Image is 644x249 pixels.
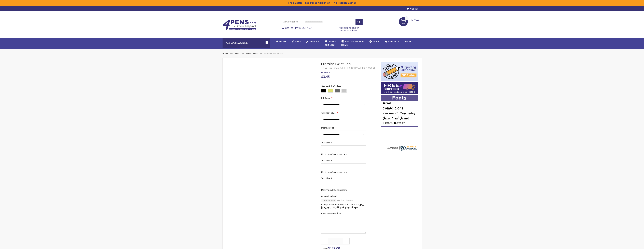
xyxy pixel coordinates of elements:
p: Maximum 30 characters [321,171,366,174]
a: Rush [367,38,382,45]
a: Blog [402,38,414,45]
img: 4pens.com widget logo [386,145,418,151]
span: Custom Instructions [321,212,341,215]
strong: jpg, jpeg, gif, tiff, tif, pdf, png, ai, eps [321,203,364,209]
strong: SKU [321,67,327,70]
p: Compatible file extensions to upload: [321,203,366,209]
a: Specials [382,38,402,45]
a: Metal Pens [246,52,258,55]
span: 4Pens 4impact [325,40,336,47]
p: Maximum 30 characters [321,189,366,191]
span: Ink Color [321,97,330,99]
span: Text Line 3 [321,177,332,180]
div: Availability [321,71,331,74]
span: Home [279,40,286,43]
a: 4pens.com certificate URL [386,148,418,151]
p: Maximum 30 characters [321,153,366,156]
span: Text Line 2 [321,159,332,162]
span: Pencils [310,40,319,43]
a: 4Pens4impact [322,38,339,49]
li: Premier Twist Pen [264,52,283,55]
div: Grey [335,89,340,93]
span: 4PROMOTIONAL ITEMS [341,40,364,47]
a: Pens [289,38,304,45]
a: (888) 88-4PENS [284,27,301,30]
span: Imprint Color [321,126,334,129]
a: Home [223,52,228,55]
img: font-personalization-examples [381,95,418,127]
span: Artwork Upload [321,195,336,197]
a: Home [273,38,289,45]
div: Gold [328,89,333,93]
span: Select A Color [321,85,341,89]
img: 4pens 4 kids [381,62,418,81]
img: Free shipping on orders over $199 [381,82,418,94]
span: Specials [388,40,399,43]
a: Pencils [304,38,322,45]
div: 4PK-55031 [329,67,339,70]
span: All Categories [283,20,300,23]
a: Pens [235,52,240,55]
div: Black [321,89,326,93]
div: All Categories [223,38,270,48]
span: In stock [321,71,331,74]
span: Rush [373,40,379,43]
span: Pens [295,40,301,43]
span: Text Line 1 [321,141,332,144]
img: 4Pens Custom Pens and Promotional Products [223,20,256,31]
div: Free shipping on pen orders over $199 [334,25,363,32]
div: Silver [341,89,347,93]
a: 4PROMOTIONALITEMS [339,38,367,49]
span: Text Font Style [321,111,336,114]
a: - [321,238,328,244]
span: Premier Twist Pen [321,61,351,66]
a: Wishlist [407,8,418,10]
a: + [343,238,350,244]
span: - Call Now! [284,27,312,30]
span: $3.45 [321,74,330,79]
a: Be the first to review this product [339,67,375,69]
a: All Categories [282,19,302,25]
span: Blog [405,40,411,43]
